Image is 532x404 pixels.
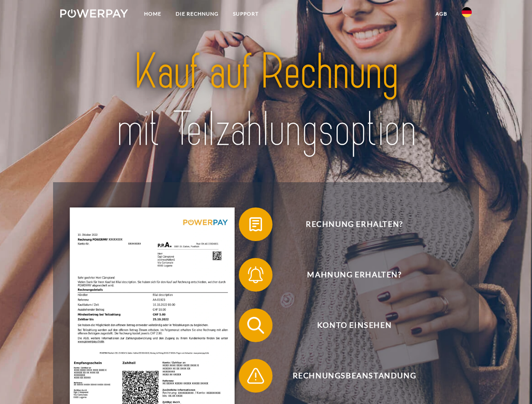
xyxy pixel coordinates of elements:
button: Rechnung erhalten? [239,207,458,241]
img: qb_warning.svg [245,365,266,386]
span: Rechnung erhalten? [251,207,457,241]
a: SUPPORT [226,6,266,21]
button: Konto einsehen [239,308,458,342]
img: qb_bill.svg [245,214,266,235]
a: Home [137,6,168,21]
img: qb_search.svg [245,315,266,336]
img: logo-powerpay-white.svg [60,9,128,18]
span: Mahnung erhalten? [251,258,457,292]
button: Mahnung erhalten? [239,258,458,292]
button: Rechnungsbeanstandung [239,359,458,393]
a: DIE RECHNUNG [168,6,226,21]
a: agb [428,6,454,21]
span: Konto einsehen [251,308,457,342]
img: de [462,7,472,17]
img: qb_bell.svg [245,264,266,285]
img: title-powerpay_de.svg [80,40,452,161]
span: Rechnungsbeanstandung [251,359,457,393]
